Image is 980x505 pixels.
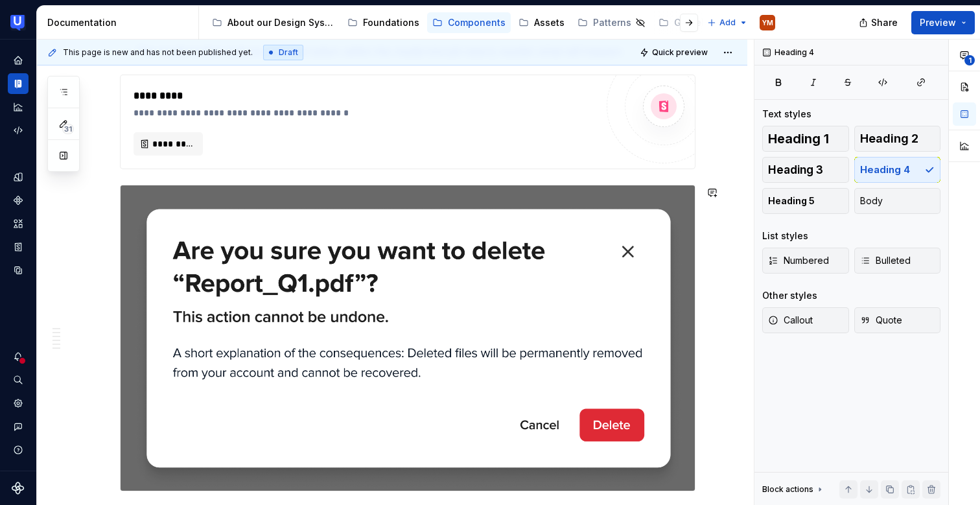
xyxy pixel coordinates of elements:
[762,307,849,333] button: Callout
[8,370,29,390] button: Search ⌘K
[62,124,74,134] span: 31
[652,47,708,58] span: Quick preview
[854,248,941,274] button: Bulleted
[227,16,334,29] div: About our Design System
[363,16,419,29] div: Foundations
[762,126,849,152] button: Heading 1
[719,18,736,28] span: Add
[768,194,815,207] span: Heading 5
[534,16,565,29] div: Assets
[653,12,743,33] a: Guidelines
[768,163,823,176] span: Heading 3
[207,12,340,33] a: About our Design System
[703,14,752,32] button: Add
[860,314,902,327] span: Quote
[964,55,975,65] span: 1
[854,126,941,152] button: Heading 2
[871,16,898,29] span: Share
[762,248,849,274] button: Numbered
[8,393,29,414] a: Settings
[427,12,511,33] a: Components
[279,47,298,58] span: Draft
[12,482,25,495] svg: Supernova Logo
[572,12,651,33] a: Patterns
[47,16,193,29] div: Documentation
[8,213,29,234] a: Assets
[762,108,811,121] div: Text styles
[8,346,29,367] button: Notifications
[8,260,29,281] a: Data sources
[860,194,883,207] span: Body
[8,416,29,437] button: Contact support
[8,120,29,141] a: Code automation
[762,229,808,242] div: List styles
[762,289,817,302] div: Other styles
[762,188,849,214] button: Heading 5
[63,47,253,58] span: This page is new and has not been published yet.
[513,12,570,33] a: Assets
[911,11,975,34] button: Preview
[860,254,911,267] span: Bulleted
[854,307,941,333] button: Quote
[8,167,29,187] a: Design tokens
[636,43,714,62] button: Quick preview
[8,50,29,71] a: Home
[8,97,29,117] a: Analytics
[762,480,825,499] div: Block actions
[854,188,941,214] button: Body
[448,16,506,29] div: Components
[852,11,906,34] button: Share
[121,185,695,491] img: 4efd42d5-57f8-46de-8085-150830c028fe.png
[768,132,829,145] span: Heading 1
[920,16,956,29] span: Preview
[768,314,813,327] span: Callout
[8,237,29,257] a: Storybook stories
[8,73,29,94] a: Documentation
[8,190,29,211] a: Components
[762,484,813,495] div: Block actions
[762,18,773,28] div: YM
[207,10,701,36] div: Page tree
[860,132,918,145] span: Heading 2
[768,254,829,267] span: Numbered
[593,16,631,29] div: Patterns
[762,157,849,183] button: Heading 3
[10,15,26,30] img: 41adf70f-fc1c-4662-8e2d-d2ab9c673b1b.png
[342,12,425,33] a: Foundations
